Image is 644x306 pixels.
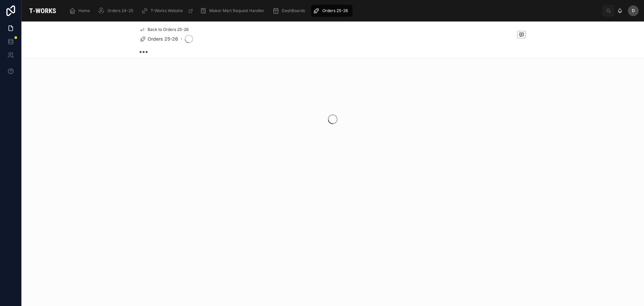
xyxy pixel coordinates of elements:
div: scrollable content [64,3,602,18]
span: Orders 25-26 [148,36,178,42]
span: Back to Orders 25-26 [148,27,189,32]
a: DashBoards [270,5,310,17]
a: Home [67,5,95,17]
span: Home [78,8,90,13]
span: Orders 24-25 [107,8,133,13]
a: Back to Orders 25-26 [140,27,189,32]
a: Orders 24-25 [96,5,138,17]
span: Maker Mart Request Handler [209,8,264,13]
a: T-Works Website [139,5,197,17]
a: Orders 25-26 [311,5,353,17]
img: App logo [27,5,58,16]
span: Orders 25-26 [322,8,348,13]
span: D [632,8,635,13]
a: Maker Mart Request Handler [198,5,269,17]
a: Orders 25-26 [140,36,178,42]
span: DashBoards [282,8,305,13]
span: T-Works Website [151,8,183,13]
